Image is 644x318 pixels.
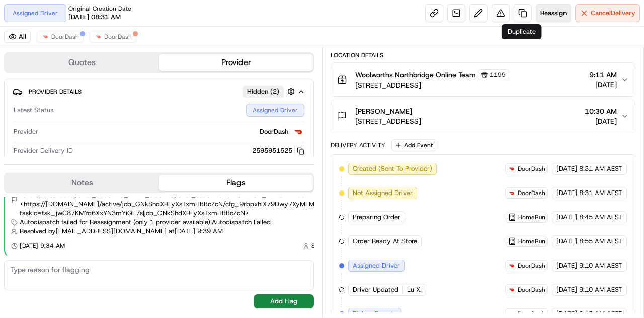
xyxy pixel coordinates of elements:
button: All [4,31,31,43]
button: Woolworths Northbridge Online Team1199[STREET_ADDRESS]9:11 AM[DATE] [331,63,635,96]
img: doordash_logo_v2.png [94,33,102,41]
span: Provider Delivery ID [14,146,73,155]
span: [DATE] [556,261,577,270]
span: [DATE] [556,213,577,222]
span: Resolved by [EMAIL_ADDRESS][DOMAIN_NAME] [20,227,167,236]
button: Flags [159,175,313,191]
div: Location Details [331,51,635,59]
span: 10:30 AM [585,106,617,116]
span: 9:10 AM AEST [579,261,622,270]
button: Quotes [5,54,159,71]
span: 9:10 AM AEST [579,285,622,294]
button: Add Event [391,139,436,151]
span: [DATE] [585,116,617,126]
button: Hidden (2) [243,85,297,98]
span: Creation message: Failed auto-dispatch (reliability_score_h3): No provider satisfied requirements... [20,181,332,218]
div: Duplicate [502,24,542,39]
span: System [311,242,332,250]
span: [DATE] [556,237,577,246]
span: Latest Status [14,106,53,115]
span: 8:31 AM AEST [579,164,622,173]
img: doordash_logo_v2.png [292,125,304,138]
button: CancelDelivery [575,4,640,22]
span: [DATE] [556,164,577,173]
span: DoorDash [104,33,132,41]
span: HomeRun [518,213,545,221]
span: [DATE] [556,188,577,198]
span: [DATE] 9:34 AM [20,242,65,250]
button: DoorDash [90,31,136,43]
span: [DATE] 08:31 AM [68,13,121,22]
span: Woolworths Northbridge Online Team [355,70,476,80]
span: 8:55 AM AEST [579,237,622,246]
img: doordash_logo_v2.png [41,33,49,41]
span: at [DATE] 9:39 AM [169,227,223,236]
span: HomeRun [518,237,545,245]
span: Cancel Delivery [591,9,635,18]
span: DoorDash [518,310,545,318]
span: Assigned Driver [353,261,400,270]
span: DoorDash [518,286,545,294]
div: Delivery Activity [331,141,385,149]
span: 8:31 AM AEST [579,188,622,198]
span: [STREET_ADDRESS] [355,116,421,126]
span: Order Ready At Store [353,237,417,246]
span: [DATE] [556,285,577,294]
img: doordash_logo_v2.png [508,310,516,318]
span: Hidden ( 2 ) [247,87,279,96]
span: DoorDash [51,33,79,41]
span: Preparing Order [353,213,400,222]
button: DoorDash [37,31,84,43]
span: Provider Details [29,88,82,96]
span: Autodispatch failed for Reassignment (only 1 provider available) | Autodispatch Failed [20,218,271,227]
button: Add Flag [254,294,314,308]
button: 2595951525 [252,146,304,155]
button: Provider DetailsHidden (2) [13,83,305,100]
button: Notes [5,175,159,191]
span: 8:45 AM AEST [579,213,622,222]
span: DoorDash [260,127,288,136]
button: Provider [159,54,313,71]
button: [PERSON_NAME][STREET_ADDRESS]10:30 AM[DATE] [331,100,635,133]
img: doordash_logo_v2.png [508,286,516,294]
img: doordash_logo_v2.png [508,189,516,197]
span: Original Creation Date [68,5,131,13]
span: Reassign [540,9,567,18]
span: Provider [14,127,38,136]
span: [DATE] [589,80,617,90]
span: [PERSON_NAME] [355,106,412,116]
span: DoorDash [518,189,545,197]
span: Lu X. [407,285,422,294]
span: Created (Sent To Provider) [353,164,432,173]
button: Reassign [536,4,571,22]
img: doordash_logo_v2.png [508,165,516,173]
span: Not Assigned Driver [353,188,413,198]
span: [STREET_ADDRESS] [355,80,509,90]
img: doordash_logo_v2.png [508,262,516,270]
span: DoorDash [518,262,545,270]
span: Driver Updated [353,285,398,294]
span: 9:11 AM [589,70,617,80]
span: DoorDash [518,165,545,173]
span: 1199 [490,71,506,79]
